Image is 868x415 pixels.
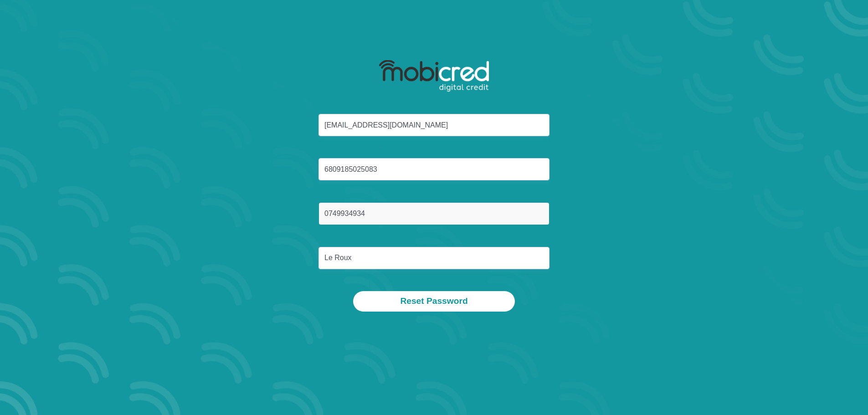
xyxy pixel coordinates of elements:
input: ID Number [318,158,550,180]
img: mobicred logo [379,60,489,92]
input: Email [318,114,550,136]
button: Reset Password [353,291,514,312]
input: Surname [318,247,550,269]
input: Cellphone Number [318,202,550,225]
